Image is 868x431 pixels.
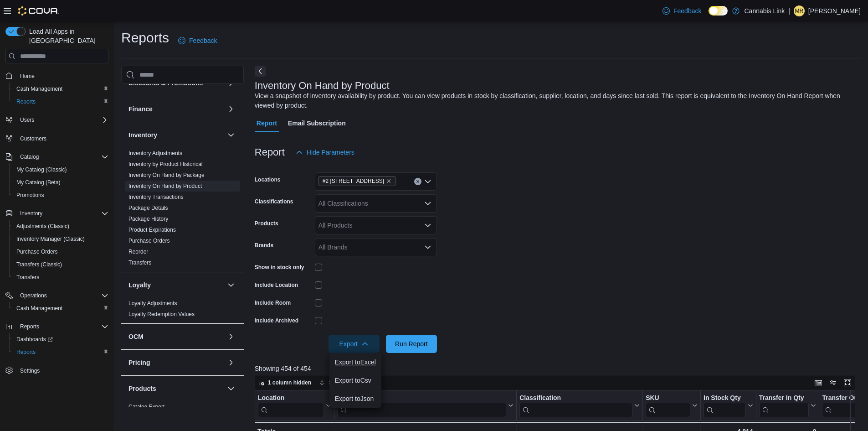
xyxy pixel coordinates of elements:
button: Export [329,335,380,353]
span: Loyalty Adjustments [128,300,177,307]
span: Transfers [16,274,39,281]
button: Inventory [2,207,112,220]
span: Package History [128,215,168,223]
button: Remove #2 1149 Western Rd. from selection in this group [386,178,391,184]
a: Transfers (Classic) [13,259,66,270]
button: Catalog [2,151,112,163]
button: Customers [2,132,112,145]
span: Operations [16,290,108,301]
button: Loyalty [226,280,236,291]
a: Loyalty Redemption Values [128,311,195,317]
button: Inventory [226,130,236,140]
button: Inventory [16,208,46,219]
button: Run Report [386,335,437,353]
span: Catalog [20,153,39,161]
label: Include Room [255,299,291,306]
span: My Catalog (Classic) [16,166,67,173]
span: Inventory [20,210,42,217]
button: Reports [2,320,112,333]
button: Users [2,114,112,126]
a: My Catalog (Classic) [13,164,71,175]
span: Report [257,114,277,132]
span: Dashboards [16,336,53,343]
label: Classifications [255,198,293,205]
a: Inventory Manager (Classic) [13,234,88,244]
label: Show in stock only [255,264,304,271]
span: Export [334,335,374,353]
p: Showing 454 of 454 [255,364,862,373]
button: Operations [2,289,112,302]
span: Purchase Orders [16,248,58,255]
label: Include Location [255,281,298,289]
a: Reports [13,347,39,358]
div: Product [337,394,506,403]
a: Package Details [128,205,168,211]
span: Customers [20,135,46,142]
span: #2 [STREET_ADDRESS] [323,177,384,186]
a: Inventory On Hand by Product [128,183,202,189]
span: Promotions [16,192,44,199]
span: Email Subscription [288,114,346,132]
button: Reports [9,95,112,108]
a: Dashboards [9,333,112,346]
button: Catalog [16,151,42,162]
a: Reports [13,96,39,107]
a: Inventory Transactions [128,194,184,200]
button: Purchase Orders [9,245,112,258]
a: Customers [16,133,50,144]
span: Export to Excel [335,358,376,366]
button: Export toExcel [329,353,381,371]
button: In Stock Qty [704,394,753,417]
a: Feedback [659,2,705,20]
p: Cannabis Link [744,5,785,16]
span: Sort fields [329,379,353,386]
span: Purchase Orders [13,246,108,257]
div: Location [258,394,324,417]
div: Inventory [121,148,244,272]
a: Inventory On Hand by Package [128,172,205,178]
span: MR [795,5,804,16]
span: Catalog [16,151,108,162]
button: Operations [16,290,51,301]
span: Operations [20,292,47,299]
div: Transfer In Qty [759,394,809,403]
button: Pricing [128,358,224,367]
button: OCM [128,332,224,341]
button: Promotions [9,189,112,202]
button: Next [255,66,266,77]
button: Transfer In Qty [759,394,816,417]
span: Cash Management [13,303,108,314]
button: Settings [2,364,112,377]
span: Users [20,116,34,124]
label: Locations [255,176,281,183]
span: Transfers (Classic) [16,261,62,268]
button: Clear input [414,178,421,185]
span: Cash Management [16,305,62,312]
span: Run Report [395,339,428,348]
span: Customers [16,133,108,144]
div: SKU URL [646,394,690,417]
button: Export toJson [329,389,381,408]
div: Maria Rodriguez [794,5,805,16]
span: Reports [13,347,108,358]
h3: Inventory On Hand by Product [255,80,390,91]
button: Loyalty [128,280,224,290]
span: Reports [16,348,36,356]
div: In Stock Qty [704,394,746,403]
a: Home [16,71,38,82]
span: Loyalty Redemption Values [128,311,195,318]
button: Reports [9,346,112,358]
span: Transfers (Classic) [13,259,108,270]
a: Promotions [13,190,48,201]
p: | [788,5,790,16]
button: Cash Management [9,302,112,315]
span: Export to Json [335,395,376,402]
button: Open list of options [424,222,431,229]
span: Promotions [13,190,108,201]
h3: Pricing [128,358,150,367]
a: Adjustments (Classic) [13,221,73,232]
span: My Catalog (Beta) [16,179,61,186]
div: Classification [519,394,632,403]
span: Export to Csv [335,377,376,384]
span: 1 column hidden [268,379,311,386]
